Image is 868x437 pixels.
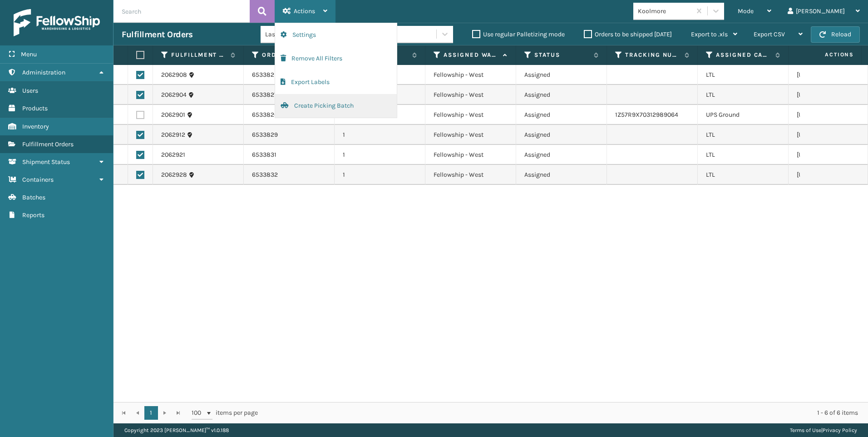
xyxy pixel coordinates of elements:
label: Orders to be shipped [DATE] [584,30,672,38]
span: 100 [192,408,205,417]
button: Settings [275,23,397,47]
td: UPS Ground [698,105,789,125]
td: 1 [335,165,425,185]
span: Mode [738,7,754,15]
label: Use regular Palletizing mode [472,30,565,38]
td: LTL [698,125,789,145]
td: Assigned [516,85,607,105]
td: 1 [335,125,425,145]
span: Fulfillment Orders [22,140,74,148]
span: Reports [22,211,44,219]
td: 6533826 [244,105,335,125]
button: Export Labels [275,70,397,94]
label: Tracking Number [625,51,680,59]
td: 6533829 [244,125,335,145]
span: Users [22,87,38,94]
a: 1Z57R9X70312989064 [615,111,678,119]
td: LTL [698,85,789,105]
td: Assigned [516,145,607,165]
label: Status [534,51,589,59]
td: Fellowship - West [425,165,516,185]
span: items per page [192,406,258,420]
p: Copyright 2023 [PERSON_NAME]™ v 1.0.188 [124,423,229,437]
a: 2062912 [161,130,185,139]
span: Actions [796,47,859,62]
td: 1 [335,145,425,165]
span: Containers [22,176,54,184]
a: Terms of Use [790,427,821,433]
td: 6533827 [244,85,335,105]
td: Fellowship - West [425,105,516,125]
label: Order Number [262,51,317,59]
a: 1 [144,406,158,420]
button: Remove All Filters [275,47,397,70]
td: Assigned [516,125,607,145]
td: Assigned [516,165,607,185]
td: LTL [698,65,789,85]
button: Reload [811,26,860,43]
span: Actions [294,7,315,15]
div: Last 90 Days [265,30,335,39]
td: Fellowship - West [425,85,516,105]
div: | [790,423,857,437]
span: Menu [21,50,37,58]
a: 2062904 [161,90,187,99]
span: Inventory [22,123,49,130]
a: 2062901 [161,110,185,119]
td: Fellowship - West [425,145,516,165]
span: Export to .xls [691,30,728,38]
a: 2062908 [161,70,187,79]
td: Assigned [516,105,607,125]
span: Products [22,104,48,112]
td: Fellowship - West [425,125,516,145]
td: 6533825 [244,65,335,85]
a: 2062921 [161,150,185,159]
td: LTL [698,145,789,165]
td: Assigned [516,65,607,85]
img: logo [14,9,100,36]
label: Fulfillment Order Id [171,51,226,59]
td: 6533832 [244,165,335,185]
span: Shipment Status [22,158,70,166]
label: Assigned Warehouse [444,51,498,59]
a: Privacy Policy [823,427,857,433]
h3: Fulfillment Orders [122,29,192,40]
td: LTL [698,165,789,185]
span: Export CSV [754,30,785,38]
button: Create Picking Batch [275,94,397,118]
span: Administration [22,69,65,76]
label: Assigned Carrier Service [716,51,771,59]
span: Batches [22,194,45,201]
div: 1 - 6 of 6 items [271,408,858,417]
td: Fellowship - West [425,65,516,85]
div: Koolmore [638,6,692,16]
a: 2062928 [161,170,187,179]
td: 6533831 [244,145,335,165]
